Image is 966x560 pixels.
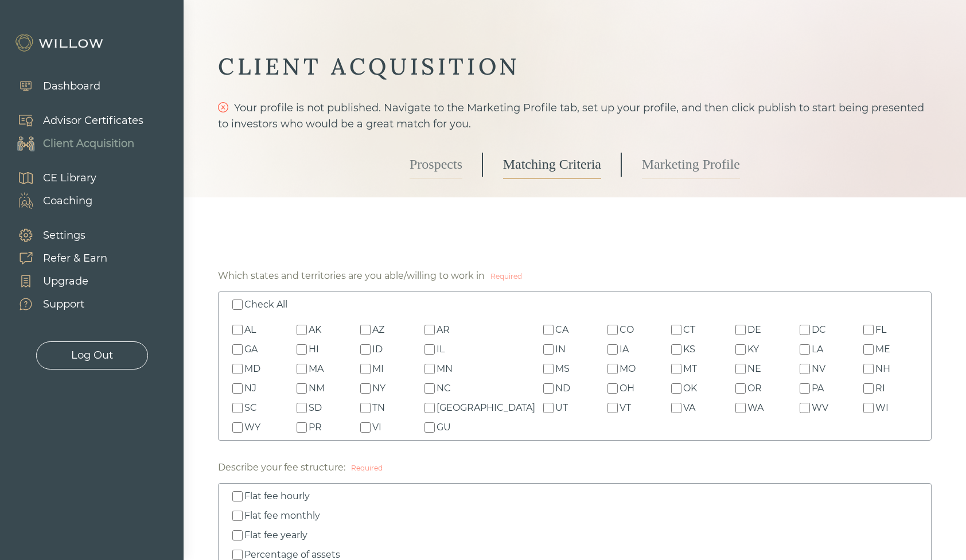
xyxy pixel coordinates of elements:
[607,344,618,355] input: IA
[607,403,618,413] input: VT
[6,224,107,247] a: Settings
[683,382,697,395] div: OK
[543,364,554,374] input: MS
[671,325,681,335] input: CT
[372,421,381,434] div: VI
[297,344,307,355] input: HI
[43,251,107,266] div: Refer & Earn
[232,364,243,374] input: MD
[43,274,88,289] div: Upgrade
[607,383,618,394] input: OH
[218,100,932,132] div: Your profile is not published. Navigate to the Marketing Profile tab, set up your profile, and th...
[360,403,371,413] input: TN
[875,401,889,415] div: WI
[309,323,321,337] div: AK
[372,382,385,395] div: NY
[747,362,761,376] div: NE
[863,403,874,413] input: WI
[309,382,325,395] div: NM
[555,323,568,337] div: CA
[747,382,762,395] div: OR
[244,401,257,415] div: SC
[309,343,319,356] div: HI
[863,364,874,374] input: NH
[232,530,243,540] input: Flat fee yearly
[424,383,435,394] input: NC
[244,343,258,356] div: GA
[6,75,100,98] a: Dashboard
[244,382,256,395] div: NJ
[620,343,629,356] div: IA
[232,422,243,433] input: WY
[244,298,287,312] div: Check All
[747,323,761,337] div: DE
[747,401,764,415] div: WA
[683,343,695,356] div: KS
[812,382,824,395] div: PA
[360,422,371,433] input: VI
[360,364,371,374] input: MI
[244,362,260,376] div: MD
[671,383,681,394] input: OK
[410,150,462,179] a: Prospects
[543,325,554,335] input: CA
[642,150,740,179] a: Marketing Profile
[351,463,383,473] div: Required
[620,382,634,395] div: OH
[863,325,874,335] input: FL
[232,511,243,521] input: Flat fee monthly
[812,401,828,415] div: WV
[555,382,570,395] div: ND
[424,422,435,433] input: GU
[244,509,320,523] div: Flat fee monthly
[735,325,746,335] input: DE
[309,401,322,415] div: SD
[543,383,554,394] input: ND
[543,344,554,355] input: IN
[607,325,618,335] input: CO
[6,109,143,132] a: Advisor Certificates
[6,270,107,293] a: Upgrade
[620,401,631,415] div: VT
[555,343,566,356] div: IN
[372,401,385,415] div: TN
[683,323,695,337] div: CT
[297,383,307,394] input: NM
[6,166,96,189] a: CE Library
[232,300,243,310] input: Check All
[372,343,383,356] div: ID
[218,461,345,475] div: Describe your fee structure:
[360,344,371,355] input: ID
[43,170,96,186] div: CE Library
[620,362,636,376] div: MO
[812,362,825,376] div: NV
[735,344,746,355] input: KY
[543,403,554,413] input: UT
[800,403,810,413] input: WV
[812,323,826,337] div: DC
[735,364,746,374] input: NE
[620,323,634,337] div: CO
[14,34,106,52] img: Willow
[735,383,746,394] input: OR
[218,269,485,283] div: Which states and territories are you able/willing to work in
[875,382,885,395] div: RI
[812,343,823,356] div: LA
[683,362,697,376] div: MT
[232,403,243,413] input: SC
[800,325,810,335] input: DC
[43,193,92,209] div: Coaching
[6,247,107,270] a: Refer & Earn
[503,150,601,179] a: Matching Criteria
[297,364,307,374] input: MA
[555,401,568,415] div: UT
[372,362,384,376] div: MI
[437,421,451,434] div: GU
[735,403,746,413] input: WA
[437,382,451,395] div: NC
[218,102,228,112] span: close-circle
[244,323,256,337] div: AL
[232,344,243,355] input: GA
[424,325,435,335] input: AR
[43,228,85,243] div: Settings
